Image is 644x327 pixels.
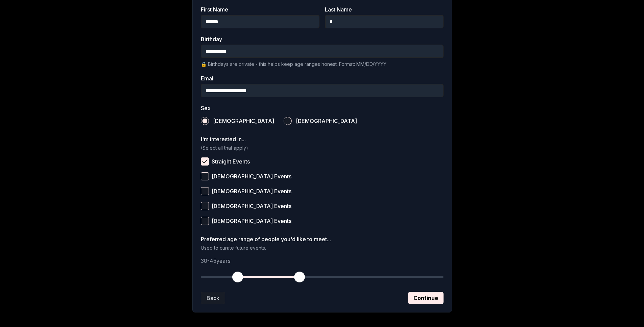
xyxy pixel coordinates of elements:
[212,188,291,194] span: [DEMOGRAPHIC_DATA] Events
[201,292,225,304] button: Back
[201,145,444,151] p: (Select all that apply)
[212,203,291,209] span: [DEMOGRAPHIC_DATA] Events
[212,174,291,179] span: [DEMOGRAPHIC_DATA] Events
[325,7,444,12] label: Last Name
[201,117,209,125] button: [DEMOGRAPHIC_DATA]
[201,76,444,81] label: Email
[212,218,291,224] span: [DEMOGRAPHIC_DATA] Events
[408,292,444,304] button: Continue
[201,257,444,265] p: 30 - 45 years
[296,118,357,124] span: [DEMOGRAPHIC_DATA]
[201,7,319,12] label: First Name
[201,61,444,68] p: 🔒 Birthdays are private - this helps keep age ranges honest. Format: MM/DD/YYYY
[212,159,250,164] span: Straight Events
[201,202,209,210] button: [DEMOGRAPHIC_DATA] Events
[201,245,444,251] p: Used to curate future events.
[201,105,444,111] label: Sex
[201,236,444,242] label: Preferred age range of people you'd like to meet...
[201,136,444,142] label: I'm interested in...
[213,118,274,124] span: [DEMOGRAPHIC_DATA]
[201,36,444,42] label: Birthday
[201,187,209,195] button: [DEMOGRAPHIC_DATA] Events
[284,117,292,125] button: [DEMOGRAPHIC_DATA]
[201,172,209,180] button: [DEMOGRAPHIC_DATA] Events
[201,157,209,166] button: Straight Events
[201,217,209,225] button: [DEMOGRAPHIC_DATA] Events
